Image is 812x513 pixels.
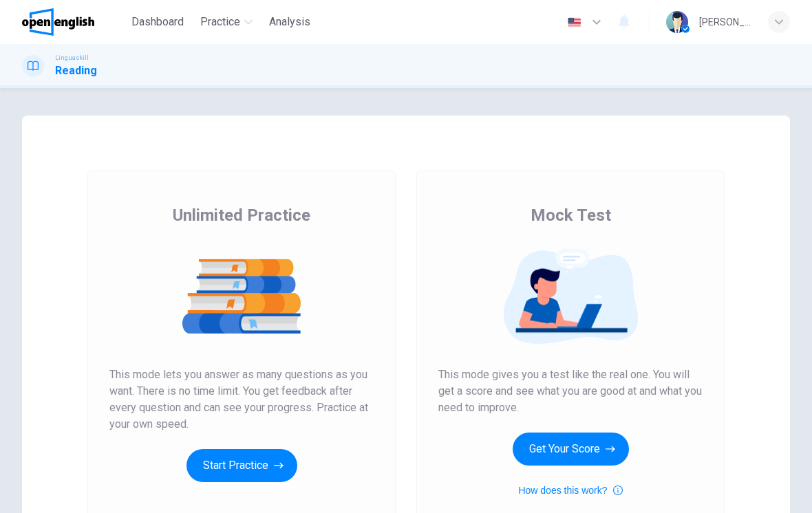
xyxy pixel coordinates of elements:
[22,8,94,36] img: OpenEnglish logo
[269,14,310,30] span: Analysis
[264,10,316,34] button: Analysis
[513,433,629,466] button: Get Your Score
[186,449,297,482] button: Start Practice
[566,17,583,28] img: en
[518,482,622,499] button: How does this work?
[173,204,310,226] span: Unlimited Practice
[195,10,258,34] button: Practice
[55,63,97,79] h1: Reading
[109,367,374,433] span: This mode lets you answer as many questions as you want. There is no time limit. You get feedback...
[55,53,89,63] span: Linguaskill
[531,204,611,226] span: Mock Test
[131,14,184,30] span: Dashboard
[699,14,751,30] div: [PERSON_NAME]
[126,10,189,34] button: Dashboard
[22,8,126,36] a: OpenEnglish logo
[666,11,688,33] img: Profile picture
[438,367,703,416] span: This mode gives you a test like the real one. You will get a score and see what you are good at a...
[200,14,240,30] span: Practice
